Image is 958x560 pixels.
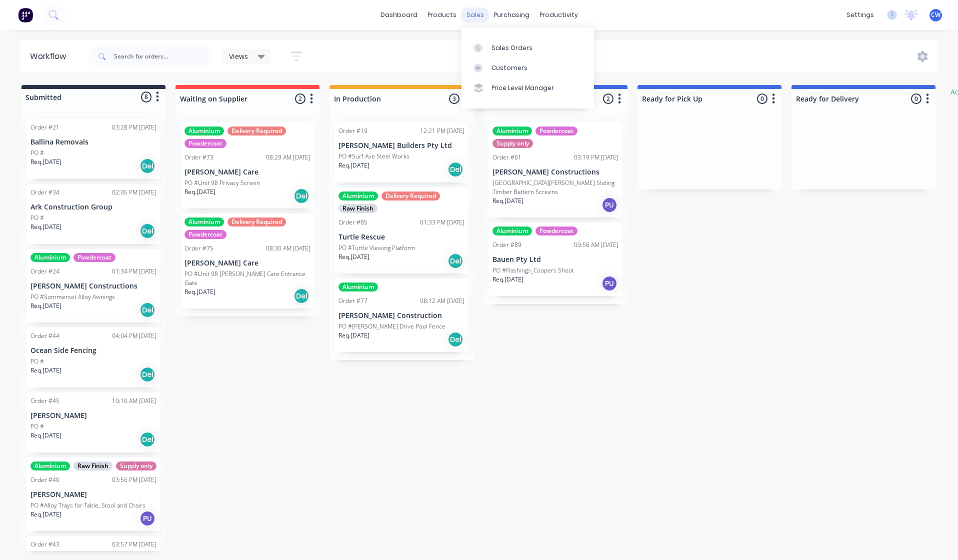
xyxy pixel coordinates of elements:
[30,148,44,157] p: PO #
[574,240,618,249] div: 09:56 AM [DATE]
[338,282,378,291] div: Aluminium
[30,138,156,146] p: Ballina Removals
[30,510,61,519] p: Req. [DATE]
[492,196,523,205] p: Req. [DATE]
[30,461,70,470] div: Aluminium
[26,119,160,179] div: Order #2103:28 PM [DATE]Ballina RemovalsPO #Req.[DATE]Del
[422,7,461,22] div: products
[30,357,44,366] p: PO #
[492,139,533,148] div: Supply only
[184,230,226,239] div: Powdercoat
[30,501,145,510] p: PO #Alloy Trays for Table, Stool and Chairs
[116,461,156,470] div: Supply only
[534,7,583,22] div: productivity
[492,255,618,264] p: Bauen Pty Ltd
[30,431,61,440] p: Req. [DATE]
[338,161,369,170] p: Req. [DATE]
[30,366,61,375] p: Req. [DATE]
[30,396,59,405] div: Order #45
[375,7,422,22] a: dashboard
[30,267,59,276] div: Order #24
[139,223,155,239] div: Del
[492,168,618,176] p: [PERSON_NAME] Constructions
[338,322,445,331] p: PO #[PERSON_NAME] Drive Pool Fence
[492,178,618,196] p: [GEOGRAPHIC_DATA][PERSON_NAME] Sliding Timber Battern Screens
[447,253,463,269] div: Del
[184,244,213,253] div: Order #75
[338,218,367,227] div: Order #65
[338,152,409,161] p: PO #Surf Ave Steel Works
[338,191,378,200] div: Aluminium
[114,46,213,66] input: Search for orders...
[18,7,33,22] img: Factory
[184,259,310,267] p: [PERSON_NAME] Care
[139,158,155,174] div: Del
[30,301,61,310] p: Req. [DATE]
[73,253,115,262] div: Powdercoat
[30,213,44,222] p: PO #
[30,222,61,231] p: Req. [DATE]
[184,139,226,148] div: Powdercoat
[139,302,155,318] div: Del
[30,540,59,549] div: Order #43
[30,292,115,301] p: PO #Sommerset Alloy Awnings
[30,475,59,484] div: Order #40
[338,141,464,150] p: [PERSON_NAME] Builders Pty Ltd
[26,327,160,387] div: Order #4404:04 PM [DATE]Ocean Side FencingPO #Req.[DATE]Del
[420,218,464,227] div: 01:33 PM [DATE]
[30,490,156,499] p: [PERSON_NAME]
[293,188,309,204] div: Del
[601,197,617,213] div: PU
[139,366,155,382] div: Del
[229,51,248,61] span: Views
[488,222,622,296] div: AluminiumPowdercoatOrder #8909:56 AM [DATE]Bauen Pty LtdPO #Flashings_Coopers ShootReq.[DATE]PU
[180,213,314,308] div: AluminiumDelivery RequiredPowdercoatOrder #7508:30 AM [DATE][PERSON_NAME] CarePO #Unit 98 [PERSON...
[338,233,464,241] p: Turtle Rescue
[338,296,367,305] div: Order #77
[447,331,463,347] div: Del
[139,431,155,447] div: Del
[420,296,464,305] div: 08:12 AM [DATE]
[30,50,71,62] div: Workflow
[293,288,309,304] div: Del
[601,275,617,291] div: PU
[574,153,618,162] div: 03:19 PM [DATE]
[30,411,156,420] p: [PERSON_NAME]
[26,249,160,322] div: AluminiumPowdercoatOrder #2401:34 PM [DATE][PERSON_NAME] ConstructionsPO #Sommerset Alloy Awnings...
[338,331,369,340] p: Req. [DATE]
[30,253,70,262] div: Aluminium
[26,184,160,244] div: Order #3402:05 PM [DATE]Ark Construction GroupPO #Req.[DATE]Del
[30,346,156,355] p: Ocean Side Fencing
[461,7,489,22] div: sales
[73,461,112,470] div: Raw Finish
[492,240,521,249] div: Order #89
[338,204,377,213] div: Raw Finish
[184,187,215,196] p: Req. [DATE]
[492,266,574,275] p: PO #Flashings_Coopers Shoot
[139,510,155,526] div: PU
[184,269,310,287] p: PO #Unit 98 [PERSON_NAME] Care Entrance Gate
[30,331,59,340] div: Order #44
[334,122,468,182] div: Order #1912:21 PM [DATE][PERSON_NAME] Builders Pty LtdPO #Surf Ave Steel WorksReq.[DATE]Del
[30,157,61,166] p: Req. [DATE]
[338,311,464,320] p: [PERSON_NAME] Construction
[30,123,59,132] div: Order #21
[381,191,440,200] div: Delivery Required
[227,126,286,135] div: Delivery Required
[266,244,310,253] div: 08:30 AM [DATE]
[492,126,532,135] div: Aluminium
[841,7,879,22] div: settings
[338,126,367,135] div: Order #19
[184,287,215,296] p: Req. [DATE]
[461,78,594,98] a: Price Level Manager
[461,58,594,78] a: Customers
[491,43,532,52] div: Sales Orders
[184,178,260,187] p: PO #Unit 98 Privacy Screen
[489,7,534,22] div: purchasing
[492,226,532,235] div: Aluminium
[492,153,521,162] div: Order #61
[491,63,527,72] div: Customers
[112,540,156,549] div: 03:57 PM [DATE]
[26,392,160,452] div: Order #4510:10 AM [DATE][PERSON_NAME]PO #Req.[DATE]Del
[180,122,314,208] div: AluminiumDelivery RequiredPowdercoatOrder #7308:29 AM [DATE][PERSON_NAME] CarePO #Unit 98 Privacy...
